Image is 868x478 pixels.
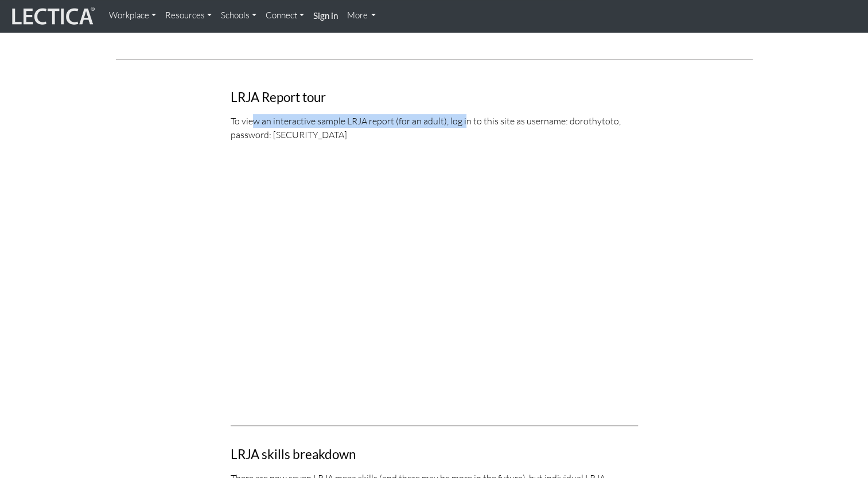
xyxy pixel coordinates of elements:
a: Schools [216,5,261,27]
h3: LRJA Report tour [231,91,638,105]
a: More [342,5,381,27]
a: Workplace [104,5,161,27]
img: lecticalive [9,5,95,27]
a: Connect [261,5,309,27]
strong: Sign in [313,10,338,21]
h3: LRJA skills breakdown [231,448,638,462]
a: Sign in [309,5,342,28]
p: To view an interactive sample LRJA report (for an adult), log in to this site as username: doroth... [231,114,638,142]
a: Resources [161,5,216,27]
